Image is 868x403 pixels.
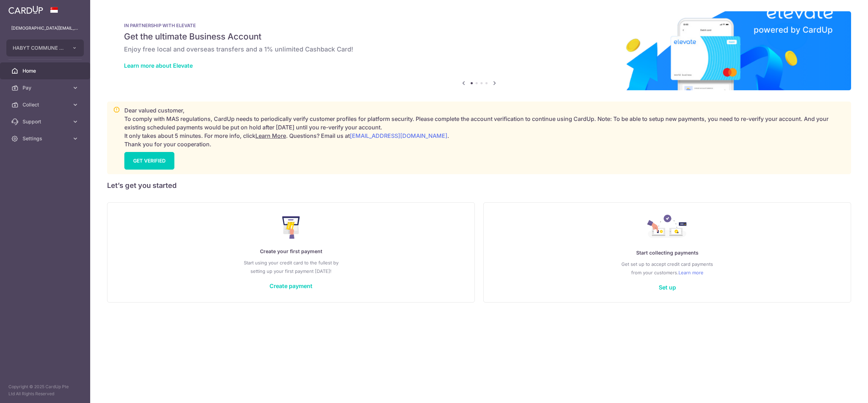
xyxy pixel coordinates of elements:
[23,84,69,91] span: Pay
[8,6,43,14] img: CardUp
[823,382,861,399] iframe: Opens a widget where you can find more information
[107,11,851,90] img: Renovation banner
[122,258,460,275] p: Start using your credit card to the fullest by setting up your first payment [DATE]!
[13,44,65,51] span: HABYT COMMUNE SINGAPORE 1 PTE LTD
[23,67,69,74] span: Home
[350,132,447,139] a: [EMAIL_ADDRESS][DOMAIN_NAME]
[124,62,193,69] a: Learn more about Elevate
[124,152,174,170] a: GET VERIFIED
[23,135,69,142] span: Settings
[269,282,312,289] a: Create payment
[6,39,84,56] button: HABYT COMMUNE SINGAPORE 1 PTE LTD
[11,25,79,32] p: [DEMOGRAPHIC_DATA][EMAIL_ADDRESS][DOMAIN_NAME]
[282,216,300,239] img: Make Payment
[647,215,687,240] img: Collect Payment
[124,23,834,28] p: IN PARTNERSHIP WITH ELEVATE
[498,249,837,257] p: Start collecting payments
[255,132,286,139] a: Learn More
[107,180,851,191] h5: Let’s get you started
[23,101,69,108] span: Collect
[122,247,460,256] p: Create your first payment
[23,118,69,125] span: Support
[124,45,834,54] h6: Enjoy free local and overseas transfers and a 1% unlimited Cashback Card!
[498,260,837,277] p: Get set up to accept credit card payments from your customers.
[124,31,834,42] h5: Get the ultimate Business Account
[678,268,703,277] a: Learn more
[659,284,676,291] a: Set up
[124,106,845,148] p: Dear valued customer, To comply with MAS regulations, CardUp needs to periodically verify custome...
